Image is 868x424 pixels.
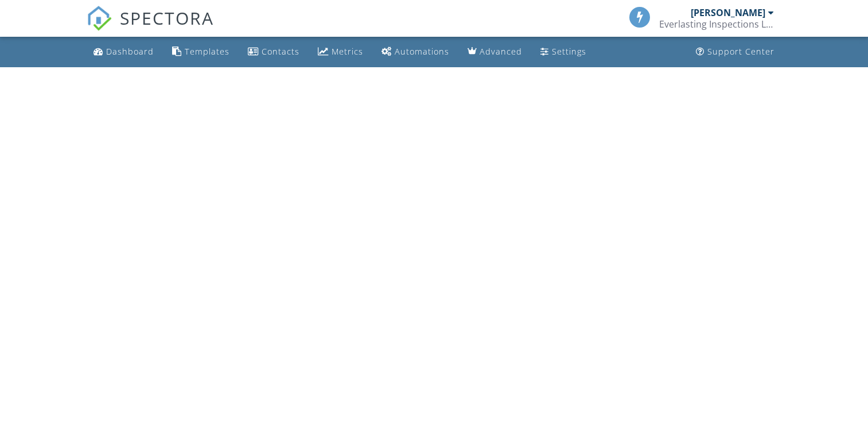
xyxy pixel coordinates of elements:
[659,18,774,30] div: Everlasting Inspections LLC
[536,41,591,63] a: Settings
[463,41,527,63] a: Advanced
[377,41,454,63] a: Automations (Basic)
[552,46,586,57] div: Settings
[395,46,449,57] div: Automations
[185,46,229,57] div: Templates
[120,6,214,30] span: SPECTORA
[89,41,158,63] a: Dashboard
[480,46,522,57] div: Advanced
[332,46,363,57] div: Metrics
[87,16,214,40] a: SPECTORA
[313,41,368,63] a: Metrics
[691,41,779,63] a: Support Center
[707,46,774,57] div: Support Center
[243,41,304,63] a: Contacts
[87,6,112,31] img: The Best Home Inspection Software - Spectora
[168,41,234,63] a: Templates
[106,46,154,57] div: Dashboard
[262,46,299,57] div: Contacts
[691,7,765,18] div: [PERSON_NAME]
